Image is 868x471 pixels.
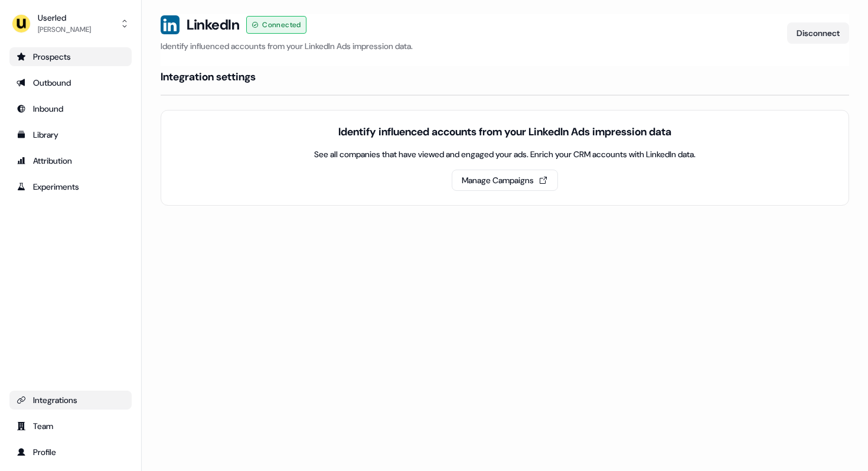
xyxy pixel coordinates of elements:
div: Library [17,129,125,141]
a: Go to templates [9,125,132,144]
div: Identify influenced accounts from your LinkedIn Ads impression data [338,125,671,139]
div: Integrations [17,394,125,406]
p: Identify influenced accounts from your LinkedIn Ads impression data. [161,40,778,52]
a: Go to Inbound [9,99,132,118]
div: Userled [38,12,91,24]
div: Profile [17,446,125,458]
button: Manage Campaigns [452,170,558,191]
button: Disconnect [787,22,849,44]
div: Attribution [17,155,125,167]
a: Go to team [9,417,132,436]
a: Go to prospects [9,47,132,66]
a: Go to attribution [9,151,132,170]
a: Go to integrations [9,391,132,410]
div: Experiments [17,181,125,193]
div: See all companies that have viewed and engaged your ads. Enrich your CRM accounts with LinkedIn d... [314,148,696,160]
div: Prospects [17,51,125,63]
button: Userled[PERSON_NAME] [9,9,132,38]
a: Go to outbound experience [9,73,132,92]
a: Go to profile [9,443,132,462]
h3: LinkedIn [187,16,239,34]
h4: Integration settings [161,70,256,84]
div: Inbound [17,103,125,115]
div: Outbound [17,77,125,89]
div: Team [17,420,125,432]
span: Connected [262,19,301,31]
div: [PERSON_NAME] [38,24,91,35]
a: Go to experiments [9,177,132,196]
